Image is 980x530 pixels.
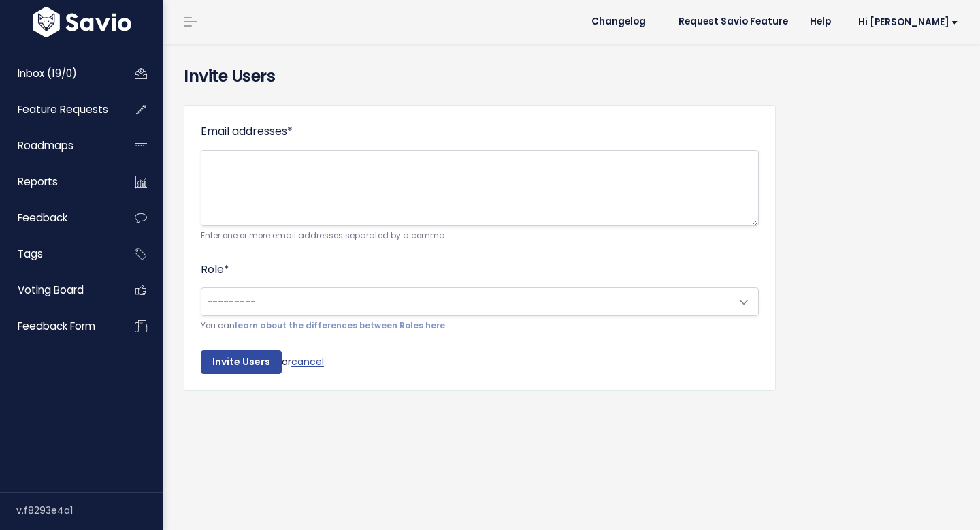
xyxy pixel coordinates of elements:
span: Feedback [18,211,67,225]
span: Feedback form [18,319,95,333]
span: Feature Requests [18,102,108,116]
form: or [201,122,759,374]
h4: Invite Users [184,64,960,89]
label: Email addresses [201,122,293,142]
small: You can . [201,319,759,333]
a: Hi [PERSON_NAME] [842,12,969,33]
span: Inbox (19/0) [18,66,77,80]
span: Roadmaps [18,138,73,153]
span: Voting Board [18,283,84,297]
a: learn about the differences between Roles here [235,320,445,331]
span: Reports [18,174,58,189]
a: Tags [3,238,113,270]
span: Hi [PERSON_NAME] [858,17,958,27]
div: v.f8293e4a1 [16,493,163,528]
a: Feedback form [3,311,113,342]
a: Feature Requests [3,94,113,125]
a: Voting Board [3,275,113,306]
a: Inbox (19/0) [3,58,113,89]
span: Changelog [591,17,646,27]
label: Role [201,260,229,280]
span: --------- [207,295,256,309]
a: Request Savio Feature [668,12,799,32]
img: logo-white.9d6f32f41409.svg [29,7,135,37]
span: Tags [18,247,43,261]
small: Enter one or more email addresses separated by a comma. [201,229,759,243]
a: Roadmaps [3,130,113,161]
a: cancel [291,354,324,368]
input: Invite Users [201,350,282,375]
a: Feedback [3,202,113,234]
a: Help [799,12,842,32]
a: Reports [3,166,113,198]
